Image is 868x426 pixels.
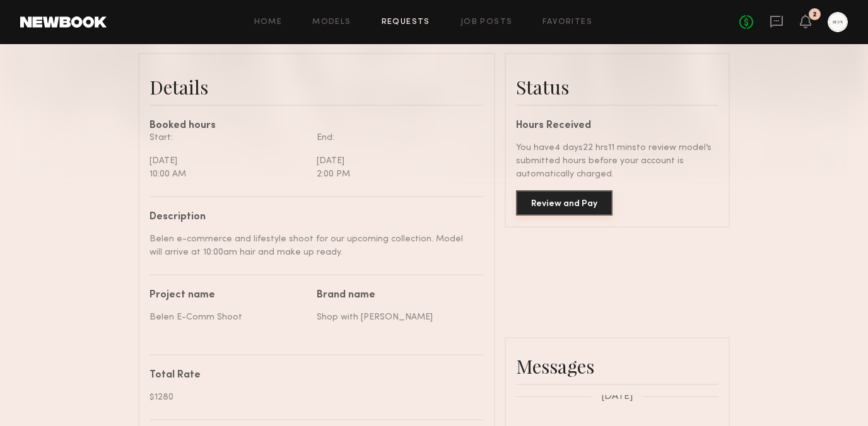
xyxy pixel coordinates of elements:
a: Job Posts [460,18,513,26]
div: Description [150,212,474,222]
div: Messages [516,354,718,379]
a: Favorites [542,18,592,26]
div: Hours Received [516,121,718,131]
div: [DATE] [150,154,307,168]
div: $1280 [150,391,474,404]
div: Start: [150,131,307,144]
a: Models [312,18,351,26]
div: Total Rate [150,371,474,381]
div: [DATE] [317,154,474,168]
div: 2 [812,11,817,18]
div: You have 4 days 22 hrs 11 mins to review model’s submitted hours before your account is automatic... [516,141,718,181]
div: Status [516,74,718,100]
div: Details [150,74,484,100]
div: Belen e-commerce and lifestyle shoot for our upcoming collection. Model will arrive at 10:00am ha... [150,233,474,259]
button: Review and Pay [516,190,613,216]
div: 2:00 PM [317,168,474,181]
div: Belen E-Comm Shoot [150,311,307,324]
div: End: [317,131,474,144]
span: [DATE] [601,391,633,402]
div: 10:00 AM [150,168,307,181]
div: Brand name [317,291,474,301]
div: Shop with [PERSON_NAME] [317,311,474,324]
div: Project name [150,291,307,301]
a: Home [254,18,283,26]
a: Requests [382,18,430,26]
div: Booked hours [150,121,484,131]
